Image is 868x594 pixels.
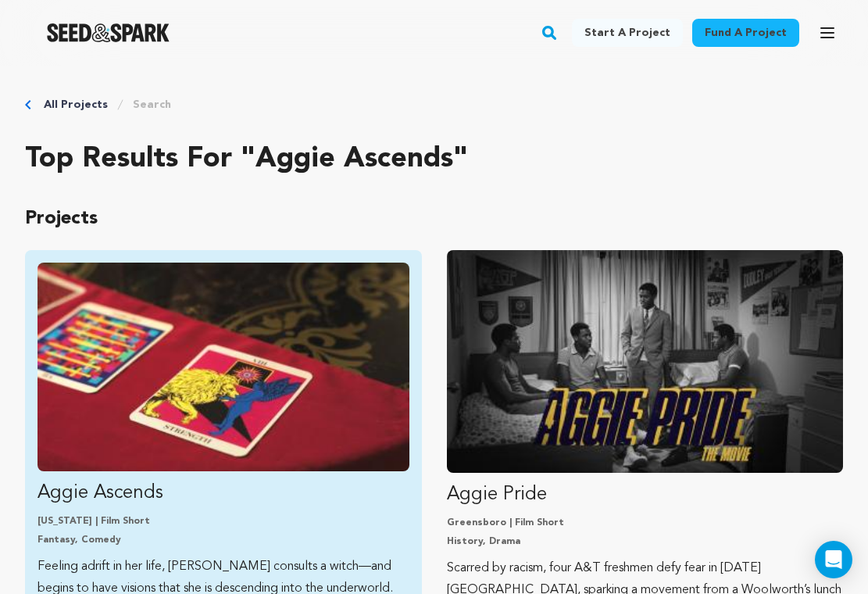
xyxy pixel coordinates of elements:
[25,206,843,231] p: Projects
[815,541,852,578] div: Open Intercom Messenger
[25,97,843,113] div: Breadcrumb
[38,515,409,528] p: [US_STATE] | Film Short
[692,19,799,47] a: Fund a project
[572,19,683,47] a: Start a project
[44,97,108,113] a: All Projects
[25,144,843,175] h2: Top results for "aggie ascends"
[133,97,171,113] a: Search
[38,481,409,506] p: Aggie Ascends
[447,517,844,529] p: Greensboro | Film Short
[47,23,170,42] a: Seed&Spark Homepage
[47,23,170,42] img: Seed&Spark Logo Dark Mode
[447,535,844,548] p: History, Drama
[38,534,409,546] p: Fantasy, Comedy
[447,482,844,507] p: Aggie Pride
